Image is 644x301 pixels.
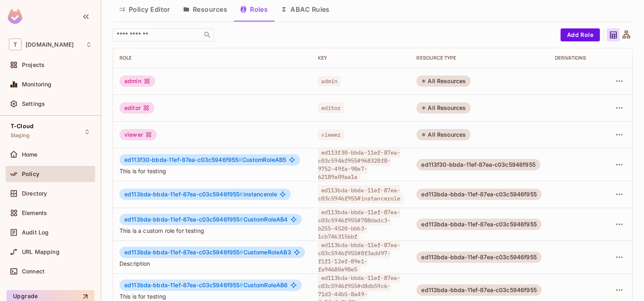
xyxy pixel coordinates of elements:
span: # [239,282,243,288]
span: Staging [11,132,30,139]
div: ed113bda-bbda-11ef-87ea-c03c5946f955 [416,219,541,230]
span: Elements [22,210,47,216]
span: ed113f30-bbda-11ef-87ea-c03c5946f955 [124,156,242,163]
span: editor [318,103,344,113]
span: admin [318,76,341,86]
span: viewer [318,129,344,140]
span: CustomRoleAB6 [124,282,288,288]
span: ed113bda-bbda-11ef-87ea-c03c5946f955#instancerole [318,185,404,204]
span: ed113bda-bbda-11ef-87ea-c03c5946f955#8f3add97-f1f1-12ef-89e1-fa94680e98e5 [318,240,401,275]
span: T [9,39,21,50]
span: Workspace: t-mobile.com [26,41,74,48]
div: ed113f30-bbda-11ef-87ea-c03c5946f955 [416,159,540,170]
div: All Resources [416,102,471,114]
div: RESOURCE TYPE [416,55,542,61]
div: Derivations [555,55,600,61]
span: # [238,156,242,163]
span: instancerole [124,191,277,198]
span: Settings [22,101,45,107]
span: Monitoring [22,81,52,88]
div: All Resources [416,75,471,87]
span: Policy [22,171,39,177]
span: Description [119,260,305,267]
div: editor [119,102,154,114]
span: CustomeRoleAB3 [124,249,291,256]
span: CustomRoleAB4 [124,216,288,223]
span: ed113f30-bbda-11ef-87ea-c03c5946f955#968328f8-9752-49fa-98e7-62189a09aa1a [318,147,401,182]
div: ed113bda-bbda-11ef-87ea-c03c5946f955 [416,284,541,296]
span: CustomRoleAB5 [124,157,286,163]
span: ed113bda-bbda-11ef-87ea-c03c5946f955 [124,191,243,198]
span: ed113bda-bbda-11ef-87ea-c03c5946f955#788dadc3-b255-4520-bbb3-1cb7463156bf [318,207,401,242]
span: Directory [22,190,47,197]
span: ed113bda-bbda-11ef-87ea-c03c5946f955 [124,282,243,288]
img: SReyMgAAAABJRU5ErkJggg== [8,9,22,24]
div: Role [119,55,305,61]
div: Key [318,55,404,61]
div: ed113bda-bbda-11ef-87ea-c03c5946f955 [416,252,541,263]
span: URL Mapping [22,249,60,255]
span: Home [22,151,38,158]
span: # [239,249,243,256]
div: viewer [119,129,157,140]
span: # [239,216,243,223]
span: T-Cloud [11,123,34,129]
span: This is for testing [119,292,305,300]
span: ed113bda-bbda-11ef-87ea-c03c5946f955 [124,216,243,223]
span: ed113bda-bbda-11ef-87ea-c03c5946f955 [124,249,243,256]
span: Connect [22,268,45,275]
button: Add Role [561,28,600,41]
span: This is a custom role for testing [119,227,305,234]
span: Projects [22,62,45,68]
div: ed113bda-bbda-11ef-87ea-c03c5946f955 [416,189,541,200]
div: All Resources [416,129,471,140]
span: This is for testing [119,167,305,175]
span: Audit Log [22,229,49,236]
div: admin [119,75,155,87]
span: # [239,191,243,198]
